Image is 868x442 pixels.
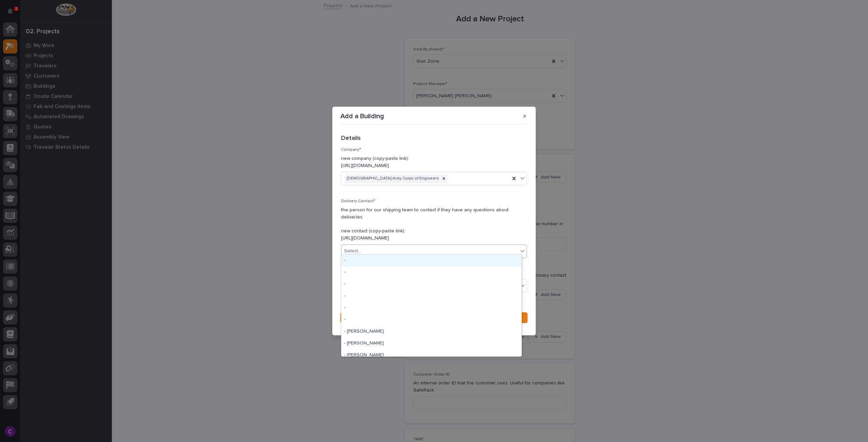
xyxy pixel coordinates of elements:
div: - [341,302,521,314]
div: - Shawn McPartland [341,350,521,361]
h2: Details [341,135,361,142]
div: - [341,278,521,290]
div: - [341,314,521,326]
p: new company (copy-paste link): [URL][DOMAIN_NAME] [341,155,527,169]
div: [DEMOGRAPHIC_DATA] Army Corps of Engineers [345,174,440,183]
p: Add a Building [340,112,384,120]
span: Delivery Contact [341,199,375,203]
div: - Charlie Mabie [341,326,521,338]
div: - [341,267,521,278]
p: the person for our shipping team to contact if they have any questions about deliveries new conta... [341,207,527,242]
div: - John Day [341,338,521,350]
span: Company [341,148,361,152]
div: - [341,255,521,267]
div: Select... [344,248,361,255]
div: - [341,290,521,302]
button: Save [340,312,528,323]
